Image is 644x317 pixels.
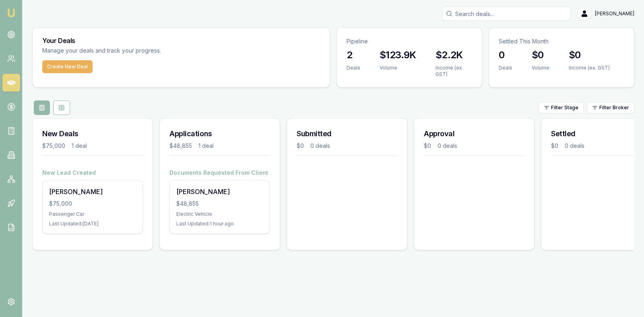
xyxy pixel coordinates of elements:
h4: New Lead Created [42,169,143,177]
h3: Approval [424,128,524,139]
h3: New Deals [42,128,143,139]
button: Create New Deal [42,60,93,73]
div: Passenger Car [49,211,136,217]
button: Filter Broker [587,102,634,113]
span: [PERSON_NAME] [595,10,634,17]
h3: Your Deals [42,37,320,44]
div: 0 deals [310,142,330,150]
div: 1 deal [198,142,214,150]
div: $0 [424,142,431,150]
div: $48,855 [169,142,192,150]
div: Income (ex. GST) [436,65,472,78]
button: Filter Stage [539,102,584,113]
p: Manage your deals and track your progress. [42,46,248,55]
h3: Applications [169,128,270,139]
span: Filter Stage [551,104,578,111]
div: Deals [347,65,360,71]
div: 0 deals [565,142,584,150]
h3: $0 [569,49,610,61]
h3: $2.2K [436,49,472,61]
h3: $0 [532,49,549,61]
div: $48,855 [176,200,263,208]
div: Volume [532,65,549,71]
div: Deals [499,65,512,71]
div: Last Updated: 1 hour ago [176,221,263,227]
h3: $123.9K [380,49,416,61]
h3: 0 [499,49,512,61]
h3: 2 [347,49,360,61]
h3: Submitted [297,128,397,139]
div: $0 [297,142,304,150]
h4: Documents Requested From Client [169,169,270,177]
div: 1 deal [72,142,87,150]
div: Income (ex. GST) [569,65,610,71]
p: Pipeline [347,37,472,45]
div: $75,000 [49,200,136,208]
span: Filter Broker [599,104,629,111]
img: emu-icon-u.png [6,8,16,18]
div: [PERSON_NAME] [49,187,136,196]
div: Last Updated: [DATE] [49,221,136,227]
p: Settled This Month [499,37,624,45]
input: Search deals [442,6,571,21]
div: $75,000 [42,142,65,150]
div: Electric Vehicle [176,211,263,217]
div: Volume [380,65,416,71]
div: [PERSON_NAME] [176,187,263,196]
div: $0 [551,142,558,150]
div: 0 deals [438,142,457,150]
